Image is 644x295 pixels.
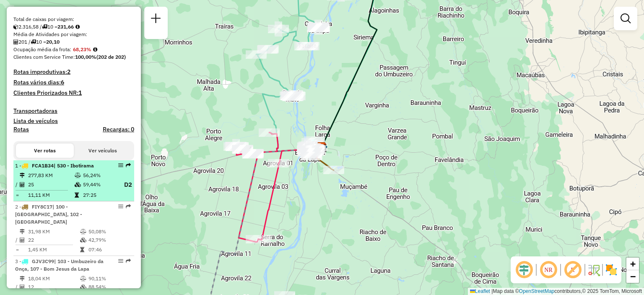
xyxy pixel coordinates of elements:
[15,236,19,244] td: /
[13,54,75,60] span: Clientes com Service Time:
[75,193,79,198] i: Tempo total em rota
[630,271,636,282] span: −
[20,276,25,281] i: Distância Total
[32,258,54,264] span: GJV3C99
[28,180,74,190] td: 25
[16,144,74,158] button: Ver rotas
[15,191,19,199] td: =
[13,46,71,52] span: Ocupação média da frota:
[103,126,134,133] h4: Recargas: 0
[28,227,80,236] td: 31,98 KM
[20,182,25,187] i: Total de Atividades
[13,68,134,76] h4: Rotas improdutivas:
[117,180,132,190] p: D2
[470,288,490,294] a: Leaflet
[80,276,86,281] i: % de utilização do peso
[46,39,60,45] strong: 20,10
[28,171,74,180] td: 277,83 KM
[54,162,94,169] span: | 530 - Ibotirama
[13,38,134,46] div: 201 / 10 =
[28,236,80,244] td: 22
[13,107,134,115] h4: Transportadoras
[20,173,25,178] i: Distância Total
[32,204,52,210] span: FIY8C17
[126,163,131,168] em: Rota exportada
[538,260,558,280] span: Ocultar NR
[88,245,130,254] td: 07:46
[519,288,555,294] a: OpenStreetMap
[13,117,134,125] h4: Lista de veículos
[15,204,82,225] span: | 100 - [GEOGRAPHIC_DATA], 102 - [GEOGRAPHIC_DATA]
[118,163,123,168] em: Opções
[96,54,126,60] strong: (202 de 202)
[630,258,636,269] span: +
[13,39,18,44] i: Total de Atividades
[626,258,639,270] a: Zoom in
[75,24,80,29] i: Meta Caixas/viagem: 206,52 Diferença: 25,14
[75,173,81,178] i: % de utilização do peso
[13,31,134,38] div: Média de Atividades por viagem:
[13,79,134,86] h4: Rotas vários dias:
[13,24,18,29] i: Cubagem total roteirizado
[75,54,96,60] strong: 100,00%
[83,171,116,180] td: 56,24%
[83,180,116,190] td: 59,44%
[20,229,25,234] i: Distância Total
[148,10,164,29] a: Nova sessão e pesquisa
[491,288,493,294] span: |
[15,180,19,190] td: /
[617,10,634,27] a: Exibir filtros
[15,258,104,272] span: 3 -
[80,247,84,252] i: Tempo total em rota
[67,68,70,76] strong: 2
[514,260,534,280] span: Ocultar deslocamento
[626,270,639,283] a: Zoom out
[88,227,130,236] td: 50,08%
[15,283,19,291] td: /
[83,191,116,199] td: 27:25
[15,245,19,254] td: =
[126,204,131,209] em: Rota exportada
[587,263,600,277] img: Fluxo de ruas
[28,191,74,199] td: 11,11 KM
[118,204,123,209] em: Opções
[80,238,86,243] i: % de utilização da cubagem
[15,162,94,169] span: 1 -
[88,274,130,283] td: 90,11%
[13,16,134,23] div: Total de caixas por viagem:
[73,46,91,52] strong: 68,23%
[74,144,132,158] button: Ver veículos
[126,258,131,264] em: Rota exportada
[13,89,134,97] h4: Clientes Priorizados NR:
[28,283,80,291] td: 12
[42,24,47,29] i: Total de rotas
[88,283,130,291] td: 88,54%
[31,39,36,44] i: Total de rotas
[61,78,64,86] strong: 6
[13,126,29,133] a: Rotas
[32,162,54,169] span: FCA1B34
[563,260,583,280] span: Exibir rótulo
[93,47,97,52] em: Média calculada utilizando a maior ocupação (%Peso ou %Cubagem) de cada rota da sessão. Rotas cro...
[28,274,80,283] td: 18,04 KM
[88,236,130,244] td: 42,79%
[28,245,80,254] td: 1,45 KM
[605,263,618,277] img: Exibir/Ocultar setores
[80,285,86,290] i: % de utilização da cubagem
[15,204,82,225] span: 2 -
[118,258,123,264] em: Opções
[75,182,81,187] i: % de utilização da cubagem
[15,258,104,272] span: | 103 - Umbuzeiro da Onça, 107 - Bom Jesus da Lapa
[20,285,25,290] i: Total de Atividades
[468,288,644,295] div: Map data © contributors,© 2025 TomTom, Microsoft
[57,23,74,30] strong: 231,66
[78,89,82,97] strong: 1
[80,229,86,234] i: % de utilização do peso
[20,238,25,243] i: Total de Atividades
[316,142,327,153] img: CDD Lapa
[13,23,134,31] div: 2.316,58 / 10 =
